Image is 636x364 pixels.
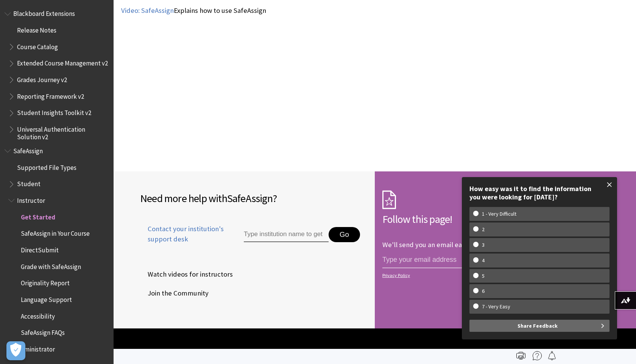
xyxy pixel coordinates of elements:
[21,244,59,254] span: DirectSubmit
[21,260,81,271] span: Grade with SafeAssign
[533,351,542,360] img: More help
[382,252,528,268] input: email address
[473,273,493,279] w-span: 5
[17,57,108,67] span: Extended Course Management v2
[13,145,43,155] span: SafeAssign
[518,320,558,332] span: Share Feedback
[21,310,55,320] span: Accessibility
[473,242,493,248] w-span: 3
[140,190,367,206] h2: Need more help with ?
[382,190,396,209] img: Subscription Icon
[21,277,70,287] span: Originality Report
[17,343,55,353] span: Administrator
[17,107,91,117] span: Student Insights Toolkit v2
[17,40,58,51] span: Course Catalog
[473,303,519,310] w-span: 7 - Very Easy
[244,227,329,242] input: Type institution name to get support
[17,178,41,188] span: Student
[21,227,90,238] span: SafeAssign in Your Course
[516,351,525,360] img: Print
[140,269,233,280] span: Watch videos for instructors
[140,269,234,280] a: Watch videos for instructors
[473,257,493,264] w-span: 4
[382,240,579,249] p: We'll send you an email each time we make an important change.
[21,327,65,337] span: SafeAssign FAQs
[17,90,84,100] span: Reporting Framework v2
[473,226,493,233] w-span: 2
[17,73,67,84] span: Grades Journey v2
[5,8,109,141] nav: Book outline for Blackboard Extensions
[469,185,609,201] div: How easy was it to find the information you were looking for [DATE]?
[121,6,516,16] p: Explains how to use SafeAssign
[473,288,493,294] w-span: 6
[469,320,609,332] button: Share Feedback
[140,288,209,299] span: Join the Community
[17,194,45,204] span: Instructor
[140,224,226,244] span: Contact your institution's support desk
[17,123,108,141] span: Universal Authentication Solution v2
[382,211,609,227] h2: Follow this page!
[140,224,226,253] a: Contact your institution's support desk
[382,273,607,278] a: Privacy Policy
[21,293,72,303] span: Language Support
[473,211,525,217] w-span: 1 - Very Difficult
[17,161,76,171] span: Supported File Types
[227,191,273,205] span: SafeAssign
[547,351,556,360] img: Follow this page
[140,288,210,299] a: Join the Community
[329,227,360,242] button: Go
[121,6,174,15] a: Video: SafeAssign
[17,24,56,34] span: Release Notes
[5,145,109,356] nav: Book outline for Blackboard SafeAssign
[21,211,55,221] span: Get Started
[6,341,25,360] button: Open Preferences
[13,8,75,18] span: Blackboard Extensions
